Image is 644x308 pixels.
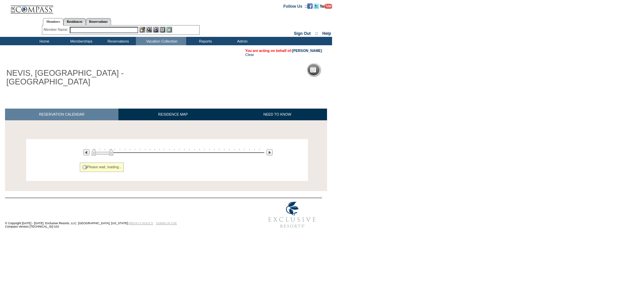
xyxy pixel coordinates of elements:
[307,3,313,9] img: Become our fan on Facebook
[118,109,228,120] a: RESIDENCE MAP
[186,37,223,45] td: Reports
[262,198,322,232] img: Exclusive Resorts
[227,109,327,120] a: NEED TO KNOW
[283,3,307,9] td: Follow Us ::
[322,31,331,36] a: Help
[223,37,260,45] td: Admin
[63,18,86,25] a: Residences
[153,27,159,33] img: Impersonate
[25,37,62,45] td: Home
[86,18,111,25] a: Reservations
[99,37,136,45] td: Reservations
[307,4,313,8] a: Become our fan on Facebook
[43,18,63,25] a: Members
[266,149,273,156] img: Next
[314,4,319,8] a: Follow us on Twitter
[62,37,99,45] td: Memberships
[320,4,332,8] a: Subscribe to our YouTube Channel
[5,67,155,88] h1: NEVIS, [GEOGRAPHIC_DATA] - [GEOGRAPHIC_DATA]
[315,31,318,36] span: ::
[140,27,145,33] img: b_edit.gif
[146,27,152,33] img: View
[82,165,87,170] img: spinner2.gif
[319,68,370,72] h5: Reservation Calendar
[5,199,240,232] td: © Copyright [DATE] - [DATE]. Exclusive Resorts, LLC. [GEOGRAPHIC_DATA], [US_STATE]. Compass Versi...
[80,163,124,172] div: Please wait, loading...
[44,27,69,33] div: Member Name:
[136,37,186,45] td: Vacation Collection
[160,27,165,33] img: Reservations
[314,3,319,9] img: Follow us on Twitter
[245,53,254,57] a: Clear
[156,222,177,225] a: TERMS OF USE
[292,49,322,53] a: [PERSON_NAME]
[83,149,90,156] img: Previous
[129,222,153,225] a: PRIVACY POLICY
[5,109,118,120] a: RESERVATION CALENDAR
[320,4,332,9] img: Subscribe to our YouTube Channel
[245,49,322,53] span: You are acting on behalf of:
[294,31,311,36] a: Sign Out
[166,27,172,33] img: b_calculator.gif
